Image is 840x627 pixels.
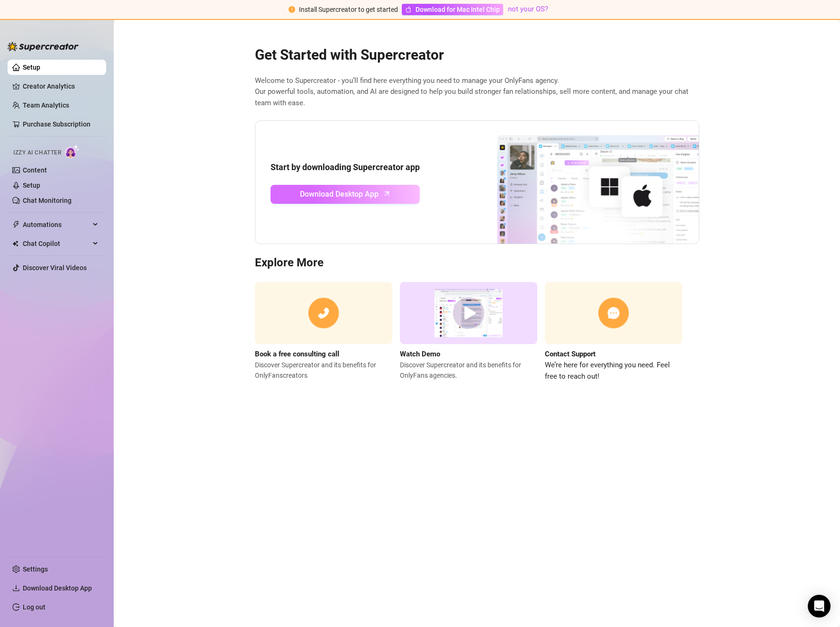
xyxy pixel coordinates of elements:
[400,282,537,344] img: supercreator demo
[255,255,699,271] h3: Explore More
[271,185,420,204] a: Download Desktop Apparrow-up
[23,236,90,251] span: Chat Copilot
[12,584,20,592] span: download
[65,145,80,158] img: AI Chatter
[255,46,699,64] h2: Get Started with Supercreator
[400,282,537,382] a: Watch DemoDiscover Supercreator and its benefits for OnlyFans agencies.
[289,6,295,13] span: exclamation-circle
[23,101,69,109] a: Team Analytics
[23,120,90,128] a: Purchase Subscription
[300,188,379,200] span: Download Desktop App
[255,282,392,344] img: consulting call
[23,565,48,573] a: Settings
[255,350,339,358] strong: Book a free consulting call
[545,282,682,344] img: contact support
[545,360,682,382] span: We’re here for everything you need. Feel free to reach out!
[405,6,412,13] span: apple
[299,6,398,13] span: Install Supercreator to get started
[23,197,72,204] a: Chat Monitoring
[23,584,92,592] span: Download Desktop App
[402,4,503,15] a: Download for Mac Intel Chip
[400,350,440,358] strong: Watch Demo
[23,217,90,232] span: Automations
[23,166,47,174] a: Content
[23,603,45,611] a: Log out
[255,360,392,381] span: Discover Supercreator and its benefits for OnlyFans creators
[12,240,18,247] img: Chat Copilot
[545,350,596,358] strong: Contact Support
[23,64,40,71] a: Setup
[255,75,699,109] span: Welcome to Supercreator - you’ll find here everything you need to manage your OnlyFans agency. Ou...
[462,121,699,244] img: download app
[13,148,61,157] span: Izzy AI Chatter
[8,42,79,51] img: logo-BBDzfeDw.svg
[415,4,500,15] span: Download for Mac Intel Chip
[400,360,537,381] span: Discover Supercreator and its benefits for OnlyFans agencies.
[12,221,20,228] span: thunderbolt
[23,264,87,272] a: Discover Viral Videos
[23,182,40,189] a: Setup
[255,282,392,382] a: Book a free consulting callDiscover Supercreator and its benefits for OnlyFanscreators
[508,5,548,13] a: not your OS?
[381,188,392,199] span: arrow-up
[808,595,831,618] div: Open Intercom Messenger
[23,79,99,94] a: Creator Analytics
[271,162,420,172] strong: Start by downloading Supercreator app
